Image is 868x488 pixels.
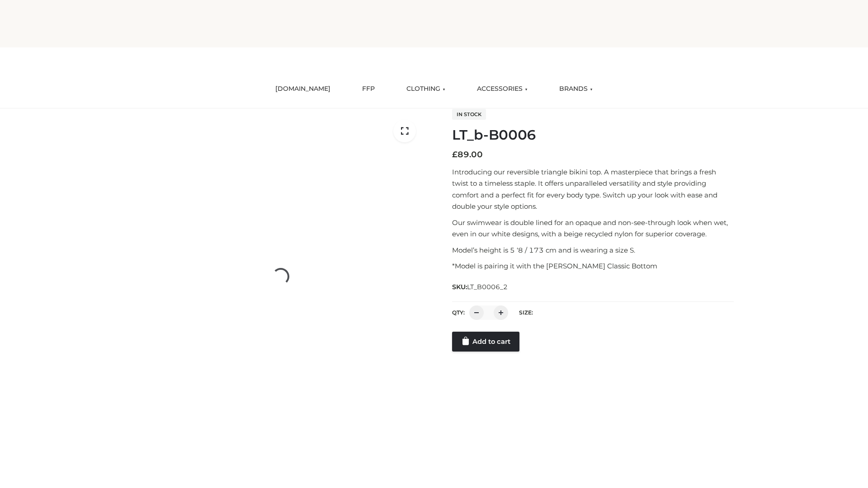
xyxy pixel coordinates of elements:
a: FFP [355,79,382,99]
label: Size: [519,309,533,316]
a: Add to cart [452,332,519,352]
p: Model’s height is 5 ‘8 / 173 cm and is wearing a size S. [452,244,734,256]
a: CLOTHING [400,79,452,99]
span: £ [452,150,458,160]
span: SKU: [452,282,509,292]
bdi: 89.00 [452,150,483,160]
p: Our swimwear is double lined for an opaque and non-see-through look when wet, even in our white d... [452,217,734,240]
label: QTY: [452,309,465,316]
a: [DOMAIN_NAME] [269,79,337,99]
p: *Model is pairing it with the [PERSON_NAME] Classic Bottom [452,260,734,272]
a: BRANDS [552,79,599,99]
span: LT_B0006_2 [467,283,508,291]
p: Introducing our reversible triangle bikini top. A masterpiece that brings a fresh twist to a time... [452,166,734,212]
a: ACCESSORIES [470,79,534,99]
span: In stock [452,109,486,120]
h1: LT_b-B0006 [452,127,734,143]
